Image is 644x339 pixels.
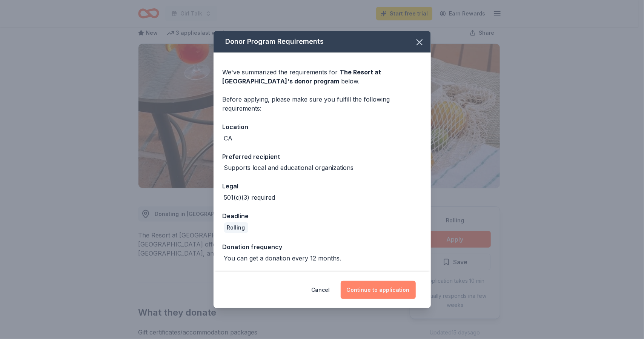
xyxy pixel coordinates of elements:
[223,181,422,191] div: Legal
[224,193,275,202] div: 501(c)(3) required
[224,222,248,233] div: Rolling
[214,31,431,52] div: Donor Program Requirements
[341,281,416,299] button: Continue to application
[223,122,422,132] div: Location
[223,68,422,86] div: We've summarized the requirements for below.
[224,134,233,143] div: CA
[223,152,422,162] div: Preferred recipient
[223,95,422,113] div: Before applying, please make sure you fulfill the following requirements:
[223,242,422,252] div: Donation frequency
[312,281,330,299] button: Cancel
[224,163,354,172] div: Supports local and educational organizations
[223,211,422,221] div: Deadline
[224,254,341,263] div: You can get a donation every 12 months.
